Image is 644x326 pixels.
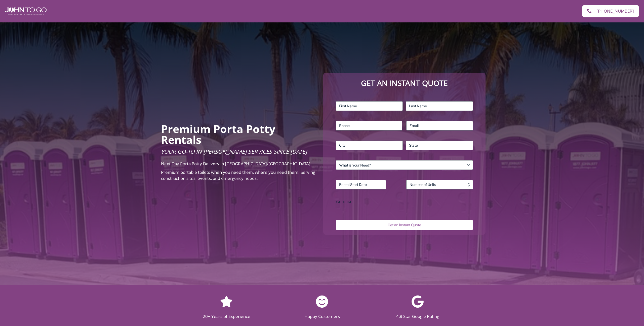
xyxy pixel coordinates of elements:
[161,161,310,167] span: Next Day Porta Potty Delivery in [GEOGRAPHIC_DATA]/[GEOGRAPHIC_DATA]
[336,101,403,111] input: First Name
[161,123,316,145] h2: Premium Porta Potty Rentals
[279,314,365,318] h2: Happy Customers
[328,78,480,89] p: Get an Instant Quote
[184,314,269,318] h2: 20+ Years of Experience
[406,180,473,189] input: Number of Units
[375,314,460,318] h2: 4.8 Star Google Rating
[336,220,473,230] input: Get an Instant Quote
[582,5,639,17] a: [PHONE_NUMBER]
[336,180,386,189] input: Rental Start Date
[161,148,307,155] span: Your Go-To in [PERSON_NAME] Services Since [DATE]
[406,101,473,111] input: Last Name
[406,121,473,131] input: Email
[336,200,473,205] label: CAPTCHA
[161,169,315,181] span: Premium portable toilets when you need them, where you need them. Serving construction sites, eve...
[596,9,634,14] span: [PHONE_NUMBER]
[406,141,473,150] input: State
[336,121,403,131] input: Phone
[5,7,47,15] img: John To Go
[336,141,403,150] input: City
